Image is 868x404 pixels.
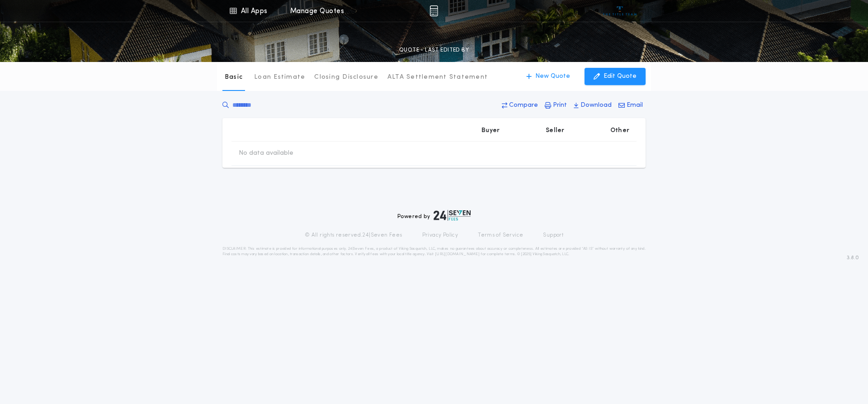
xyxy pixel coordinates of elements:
[231,142,301,165] td: No data available
[535,72,570,81] p: New Quote
[434,210,471,221] img: logo
[478,232,523,239] a: Terms of Service
[305,232,402,239] p: © All rights reserved. 24|Seven Fees
[499,97,541,114] button: Compare
[254,73,305,82] p: Loan Estimate
[517,68,579,85] button: New Quote
[585,68,646,85] button: Edit Quote
[571,97,614,114] button: Download
[603,6,637,15] img: vs-icon
[435,252,480,256] a: [URL][DOMAIN_NAME]
[222,246,646,257] p: DISCLAIMER: This estimate is provided for informational purposes only. 24|Seven Fees, a product o...
[314,73,378,82] p: Closing Disclosure
[387,73,488,82] p: ALTA Settlement Statement
[546,126,565,135] p: Seller
[542,97,570,114] button: Print
[847,254,859,262] span: 3.8.0
[627,101,643,110] p: Email
[604,72,637,81] p: Edit Quote
[397,210,471,221] div: Powered by
[580,101,612,110] p: Download
[481,126,500,135] p: Buyer
[553,101,567,110] p: Print
[422,232,458,239] a: Privacy Policy
[429,5,438,16] img: img
[399,46,469,55] p: QUOTE - LAST EDITED BY
[543,232,563,239] a: Support
[225,73,243,82] p: Basic
[610,126,629,135] p: Other
[616,97,646,114] button: Email
[509,101,538,110] p: Compare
